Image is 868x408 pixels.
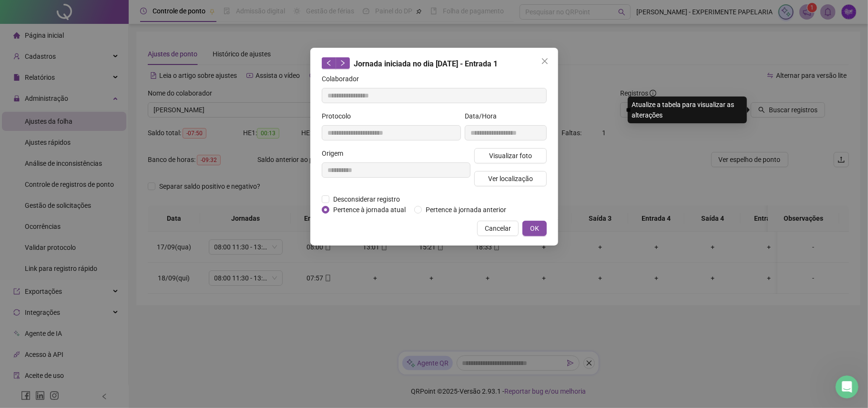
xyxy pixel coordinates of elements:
button: OK [522,221,547,236]
label: Colaborador [322,74,365,84]
button: right [336,57,350,69]
span: Desconsiderar registro [329,194,404,204]
button: Close [537,54,552,69]
span: OK [530,223,539,234]
button: Visualizar foto [474,148,547,163]
span: close [541,57,549,65]
label: Protocolo [322,111,357,121]
span: Ver localização [488,173,532,184]
span: Visualizar foto [489,150,531,161]
button: Ver localização [474,171,547,186]
div: Atualize a tabela para visualizar as alterações [628,97,747,123]
span: left [326,60,332,66]
button: left [322,57,336,69]
button: Cancelar [477,221,519,236]
div: Jornada iniciada no dia [DATE] - Entrada 1 [322,57,547,70]
label: Data/Hora [465,111,503,121]
span: Cancelar [485,223,511,234]
span: Pertence à jornada anterior [422,204,510,215]
label: Origem [322,148,349,159]
iframe: Intercom live chat [836,376,858,398]
span: right [339,60,346,66]
span: Pertence à jornada atual [329,204,409,215]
